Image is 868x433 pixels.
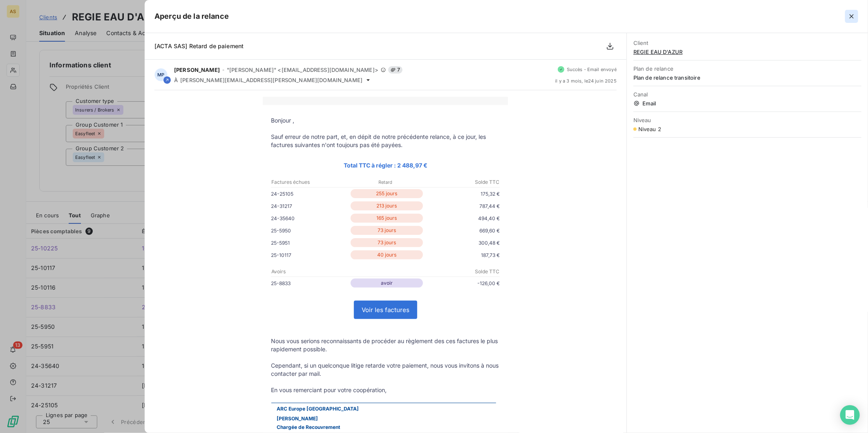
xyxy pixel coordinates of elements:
span: Email [633,100,861,107]
span: - [222,67,224,72]
p: Avoirs [271,268,347,275]
span: À [174,77,178,83]
p: 165 jours [351,214,423,223]
span: Canal [633,91,861,98]
p: 255 jours [351,189,423,198]
p: 25-10117 [271,251,349,259]
p: 187,73 € [425,251,500,259]
p: Cependant, si un quelconque litige retarde votre paiement, nous vous invitons à nous contacter pa... [271,362,500,378]
span: REGIE EAU D'AZUR [633,49,861,55]
h5: Aperçu de la relance [154,11,229,22]
p: 24-35640 [271,214,349,223]
span: 7 [388,66,403,74]
span: Niveau [633,117,861,123]
p: 25-5950 [271,226,349,235]
p: 73 jours [351,238,423,247]
p: Sauf erreur de notre part, et, en dépit de notre précédente relance, à ce jour, les factures suiv... [271,133,500,149]
p: 213 jours [351,201,423,210]
span: Client [633,40,861,46]
p: 300,48 € [425,239,500,247]
p: 669,60 € [425,226,500,235]
div: Open Intercom Messenger [840,405,860,425]
span: ARC Europe [GEOGRAPHIC_DATA] [277,406,359,412]
span: Chargée de Recouvrement [277,424,340,430]
span: Plan de relance [633,65,861,72]
p: Retard [348,179,423,186]
p: 25-5951 [271,239,349,247]
span: [PERSON_NAME][EMAIL_ADDRESS][PERSON_NAME][DOMAIN_NAME] [180,77,362,83]
span: [PERSON_NAME] [174,67,220,73]
span: Succès - Email envoyé [567,67,617,72]
p: 494,40 € [425,214,500,223]
p: Nous vous serions reconnaissants de procéder au règlement des ces factures le plus rapidement pos... [271,337,500,353]
p: Total TTC à régler : 2 488,97 € [271,161,500,170]
p: 787,44 € [425,202,500,210]
p: avoir [351,279,423,288]
p: Solde TTC [424,268,500,275]
span: il y a 3 mois , le 24 juin 2025 [555,78,617,83]
span: "[PERSON_NAME]" <[EMAIL_ADDRESS][DOMAIN_NAME]> [227,67,378,73]
p: 40 jours [351,250,423,259]
span: Niveau 2 [638,126,661,132]
p: 24-31217 [271,202,349,210]
p: Bonjour , [271,116,500,125]
span: [ACTA SAS] Retard de paiement [154,42,244,49]
p: 175,32 € [425,190,500,198]
p: 73 jours [351,226,423,235]
p: -126,00 € [425,279,500,288]
p: Factures échues [271,179,347,186]
b: [PERSON_NAME] [277,415,318,422]
p: Solde TTC [424,179,500,186]
p: 25-8833 [271,279,349,288]
a: Voir les factures [354,301,417,319]
span: Plan de relance transitoire [633,74,861,81]
p: 24-25105 [271,190,349,198]
p: En vous remerciant pour votre coopération, [271,386,500,394]
div: MP [154,68,168,81]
